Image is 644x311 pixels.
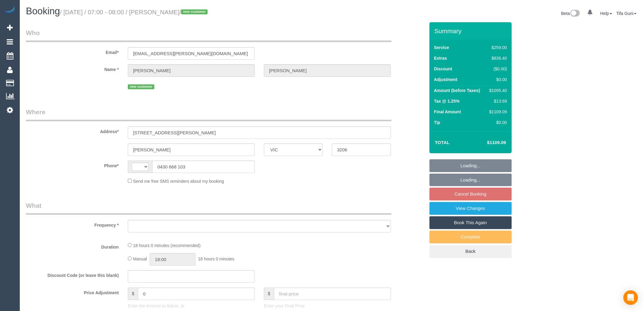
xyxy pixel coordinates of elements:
span: $ [264,288,274,300]
span: 18 hours 0 minutes (recommended) [133,243,201,248]
span: Manual [133,256,147,261]
span: Send me free SMS reminders about my booking [133,179,224,184]
a: Back [429,245,512,258]
label: Email* [21,47,123,55]
img: Automaid Logo [4,6,16,15]
label: Discount Code (or leave this blank) [21,270,123,278]
label: Price Adjustment [21,288,123,296]
input: final price [274,288,391,300]
strong: Total [435,140,450,145]
h3: Summary [434,27,509,34]
a: View Changes [429,202,512,215]
a: Book This Again [429,216,512,229]
div: ($0.00) [487,66,507,72]
legend: What [26,201,391,215]
input: First Name* [128,64,255,77]
span: $ [128,288,138,300]
label: Final Amount [434,109,461,115]
p: Enter the Amount to Adjust, or [128,303,255,309]
label: Extras [434,55,447,61]
legend: Where [26,108,391,121]
input: Email* [128,47,255,60]
span: Booking [26,6,60,16]
input: Suburb* [128,143,255,156]
label: Service [434,44,449,51]
div: $0.00 [487,76,507,83]
div: Open Intercom Messenger [623,290,638,305]
div: $1109.09 [487,109,507,115]
label: Frequency * [21,220,123,228]
span: new customer [181,9,208,14]
h4: $1109.09 [469,140,506,145]
label: Adjustment [434,76,457,83]
div: $13.69 [487,98,507,104]
span: new customer [128,84,154,89]
label: Discount [434,66,452,72]
a: Beta [561,11,580,16]
div: $1095.40 [487,87,507,94]
label: Duration [21,242,123,250]
label: Phone* [21,161,123,169]
legend: Who [26,28,391,42]
label: Amount (before Taxes) [434,87,480,94]
img: New interface [570,10,580,18]
label: Address* [21,126,123,135]
p: Enter your Final Price [264,303,391,309]
input: Phone* [152,161,255,173]
input: Last Name* [264,64,391,77]
span: 18 hours 0 minutes [198,256,234,261]
div: $836.40 [487,55,507,61]
label: Tax @ 1.25% [434,98,460,104]
a: Help [600,11,612,16]
span: / [180,9,210,16]
a: Tifa Guni [616,11,636,16]
div: $259.00 [487,44,507,51]
input: Post Code* [332,143,390,156]
label: Name * [21,64,123,72]
div: $0.00 [487,119,507,125]
label: Tip [434,119,440,125]
small: / [DATE] / 07:00 - 08:00 / [PERSON_NAME] [60,9,209,16]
